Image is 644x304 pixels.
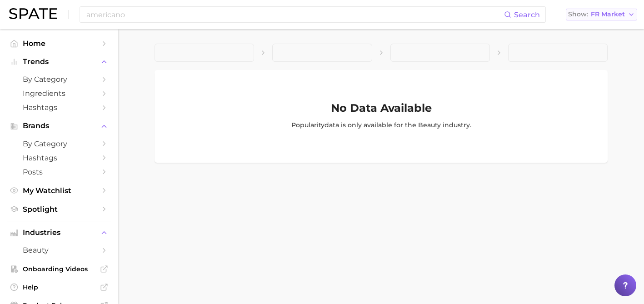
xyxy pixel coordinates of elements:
span: Brands [23,122,95,130]
p: Popularity data is only available for the industr y . [291,120,471,130]
button: Trends [7,55,111,69]
span: Hashtags [23,103,95,112]
a: Home [7,36,111,50]
a: Help [7,280,111,294]
a: beauty [7,243,111,257]
a: Posts [7,165,111,179]
span: Ingredients [23,89,95,98]
a: Onboarding Videos [7,262,111,276]
h1: No Data Available [331,103,432,114]
span: beauty [23,246,95,254]
span: FR Market [591,12,625,17]
span: Posts [23,168,95,176]
span: by Category [23,75,95,84]
span: Onboarding Videos [23,265,95,273]
a: Ingredients [7,86,111,100]
span: Search [514,10,540,19]
span: beauty [418,121,441,129]
img: SPATE [9,8,57,19]
span: My Watchlist [23,186,95,195]
button: Industries [7,226,111,239]
a: by Category [7,137,111,151]
span: Trends [23,58,95,66]
a: My Watchlist [7,184,111,198]
a: Spotlight [7,202,111,216]
button: ShowFR Market [566,9,637,20]
span: Hashtags [23,154,95,162]
button: Brands [7,119,111,133]
a: Hashtags [7,151,111,165]
span: Industries [23,229,95,237]
span: Show [568,12,588,17]
span: Spotlight [23,205,95,214]
span: Help [23,283,95,291]
a: by Category [7,72,111,86]
input: Search here for a brand, industry, or ingredient [85,7,504,22]
span: by Category [23,140,95,148]
a: Hashtags [7,100,111,115]
span: Home [23,39,95,48]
